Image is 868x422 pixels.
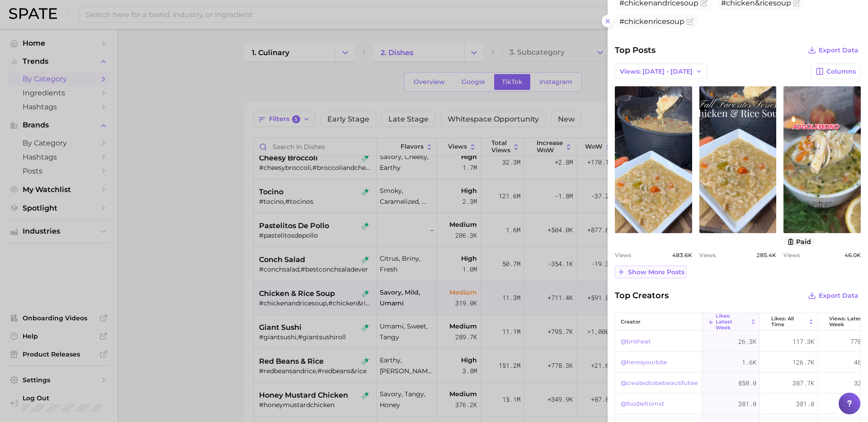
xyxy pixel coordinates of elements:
[672,252,692,258] span: 483.6k
[738,336,756,347] span: 26.3k
[806,44,861,56] button: Export Data
[621,357,667,368] a: @heresyourbite
[699,252,716,258] span: Views
[621,399,664,409] a: @foodiefromvt
[621,319,641,325] span: creator
[615,266,687,278] button: Show more posts
[783,252,800,258] span: Views
[615,252,631,258] span: Views
[760,313,818,331] button: Likes: All Time
[819,292,859,300] span: Export Data
[621,378,698,389] a: @createdtobebeautifulrae
[793,357,814,368] span: 126.7k
[628,268,684,276] span: Show more posts
[620,68,693,75] span: Views: [DATE] - [DATE]
[783,237,815,246] button: paid
[756,252,776,258] span: 285.4k
[811,64,861,79] button: Columns
[819,47,859,54] span: Export Data
[686,18,693,25] button: Flag as miscategorized or irrelevant
[793,336,814,347] span: 117.3k
[806,289,861,302] button: Export Data
[615,64,708,79] button: Views: [DATE] - [DATE]
[826,68,856,75] span: Columns
[738,399,756,409] span: 381.0
[771,316,806,328] span: Likes: All Time
[716,313,748,331] span: Likes: Latest Week
[619,17,684,26] span: #chickenricesoup
[829,316,864,328] span: Views: Latest Week
[702,313,760,331] button: Likes: Latest Week
[738,378,756,389] span: 858.0
[844,252,861,258] span: 46.0k
[621,336,651,347] a: @brisheat
[615,44,656,56] span: Top Posts
[742,357,756,368] span: 1.6k
[615,289,669,302] span: Top Creators
[796,399,814,409] span: 381.0
[793,378,814,389] span: 387.7k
